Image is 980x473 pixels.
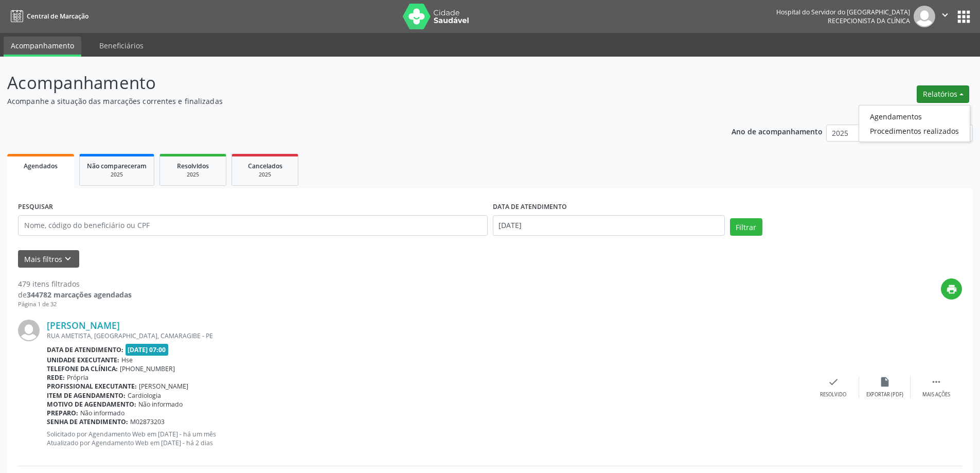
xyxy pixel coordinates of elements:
i:  [939,9,951,21]
button: Filtrar [730,218,762,236]
input: Selecione um intervalo [493,215,725,236]
div: RUA AMETISTA, [GEOGRAPHIC_DATA], CAMARAGIBE - PE [47,331,808,340]
span: M02873203 [130,417,165,426]
div: Hospital do Servidor do [GEOGRAPHIC_DATA] [776,8,910,16]
div: Exportar (PDF) [866,391,903,398]
i: check [828,376,839,388]
b: Unidade executante: [47,356,119,364]
span: [DATE] 07:00 [126,344,169,356]
div: 2025 [87,171,147,179]
a: Beneficiários [92,37,151,55]
p: Acompanhe a situação das marcações correntes e finalizadas [7,96,683,107]
input: Nome, código do beneficiário ou CPF [18,215,488,236]
div: Mais ações [922,391,950,398]
b: Telefone da clínica: [47,364,118,373]
i: keyboard_arrow_down [62,253,74,265]
div: 2025 [239,171,291,179]
i:  [931,376,942,388]
a: [PERSON_NAME] [47,320,120,331]
b: Senha de atendimento: [47,417,128,426]
span: Hse [121,356,133,364]
img: img [914,6,935,27]
img: img [18,320,40,341]
b: Rede: [47,373,65,382]
button:  [935,6,955,27]
span: Cardiologia [128,391,161,400]
p: Acompanhamento [7,70,683,96]
i: print [946,284,957,295]
button: apps [955,8,973,26]
b: Item de agendamento: [47,391,126,400]
a: Procedimentos realizados [859,124,970,138]
span: Resolvidos [177,162,209,170]
span: Central de Marcação [27,12,88,21]
span: Não informado [80,409,124,417]
span: Não compareceram [87,162,147,170]
strong: 344782 marcações agendadas [27,290,132,300]
div: 2025 [167,171,219,179]
div: Página 1 de 32 [18,300,132,309]
p: Ano de acompanhamento [732,125,823,137]
b: Motivo de agendamento: [47,400,136,409]
p: Solicitado por Agendamento Web em [DATE] - há um mês Atualizado por Agendamento Web em [DATE] - h... [47,430,808,447]
span: Não informado [138,400,183,409]
span: [PERSON_NAME] [139,382,188,391]
a: Central de Marcação [7,8,88,25]
div: 479 itens filtrados [18,278,132,289]
label: PESQUISAR [18,199,53,215]
a: Acompanhamento [4,37,81,57]
i: insert_drive_file [879,376,890,388]
a: Agendamentos [859,109,970,124]
b: Profissional executante: [47,382,137,391]
label: DATA DE ATENDIMENTO [493,199,567,215]
span: Cancelados [248,162,282,170]
button: print [941,278,962,300]
span: Recepcionista da clínica [828,16,910,25]
button: Relatórios [917,85,969,103]
button: Mais filtroskeyboard_arrow_down [18,250,79,268]
span: Agendados [24,162,58,170]
span: [PHONE_NUMBER] [120,364,175,373]
b: Preparo: [47,409,78,417]
div: Resolvido [820,391,846,398]
div: de [18,289,132,300]
ul: Relatórios [859,105,970,142]
b: Data de atendimento: [47,345,123,354]
span: Própria [67,373,88,382]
